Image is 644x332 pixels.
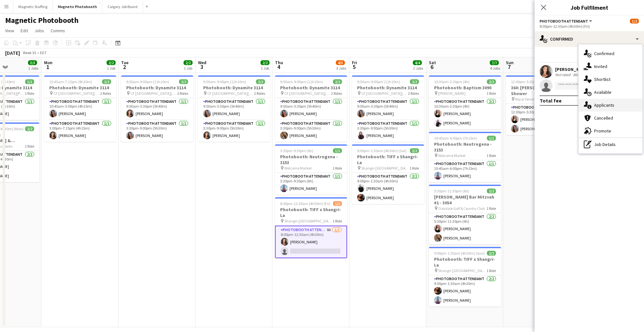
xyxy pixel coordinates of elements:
[429,75,501,129] app-job-card: 10:30am-2:30pm (4h)2/2Photobooth: Baptism 3090 [PERSON_NAME]1 RolePhotobooth Attendant2/210:30am-...
[352,75,424,142] app-job-card: 9:50am-9:00pm (11h10m)2/2Photobooth: Dynamite 3114 CF [GEOGRAPHIC_DATA][PERSON_NAME]2 RolesPhotob...
[121,120,193,142] app-card-role: Photobooth Attendant1/13:30pm-9:00pm (5h30m)[PERSON_NAME]
[275,60,283,65] span: Thu
[352,154,424,165] h3: Photobooth: TIFF x Shangri-La
[410,79,419,84] span: 2/2
[177,91,188,96] span: 2 Roles
[511,79,554,84] span: 12:00pm-5:30pm (5h30m)
[275,173,347,195] app-card-role: Photobooth Attendant1/13:30pm-9:30pm (6h)[PERSON_NAME]
[121,85,193,91] h3: Photobooth: Dynamite 3114
[429,132,501,182] app-job-card: 10:45am-6:00pm (7h15m)1/1Photobooth: Neutrogena - 3153 Welcome Market1 RolePhotobooth Attendant1/...
[280,201,330,206] span: 8:00pm-12:30am (4h30m) (Fri)
[44,75,116,142] app-job-card: 10:45am-7:15pm (8h30m)2/2Photobooth: Dynamite 3114 CF [GEOGRAPHIC_DATA][PERSON_NAME]2 RolesPhotob...
[506,60,514,65] span: Sun
[490,60,499,65] span: 7/7
[579,86,642,99] div: Available
[333,148,342,153] span: 1/1
[540,19,593,24] button: Photobooth Attendant
[429,60,436,65] span: Sat
[434,251,485,256] span: 9:00pm-1:30am (4h30m) (Sun)
[410,148,419,153] span: 2/2
[198,75,270,142] app-job-card: 9:50am-9:00pm (11h10m)2/2Photobooth: Dynamite 3114 CF [GEOGRAPHIC_DATA][PERSON_NAME]2 RolesPhotob...
[275,120,347,142] app-card-role: Photobooth Attendant1/13:30pm-9:00pm (5h30m)[PERSON_NAME]
[487,251,496,256] span: 2/2
[429,141,501,153] h3: Photobooth: Neutrogena - 3153
[179,79,188,84] span: 2/2
[198,98,270,120] app-card-role: Photobooth Attendant1/19:50am-3:30pm (5h40m)[PERSON_NAME]
[515,97,554,102] span: Royal Venetian Mansion
[487,136,496,141] span: 1/1
[5,28,14,34] span: View
[429,185,501,244] app-job-card: 5:30pm-11:30pm (6h)2/2[PERSON_NAME] Bar Mitzvah #1 - 3054 Oakdale Golf & Country Club1 RolePhotob...
[254,91,265,96] span: 2 Roles
[284,91,331,96] span: CF [GEOGRAPHIC_DATA][PERSON_NAME]
[333,201,342,206] span: 1/2
[184,60,193,65] span: 2/2
[579,73,642,86] div: Shortlist
[336,66,346,71] div: 3 Jobs
[275,207,347,218] h3: Photobooth: TIFF x Shangri-La
[102,79,111,84] span: 2/2
[120,63,128,71] span: 2
[429,275,501,307] app-card-role: Photobooth Attendant2/29:00pm-1:30am (4h30m)[PERSON_NAME][PERSON_NAME]
[121,75,193,142] app-job-card: 9:50am-9:00pm (11h10m)2/2Photobooth: Dynamite 3114 CF [GEOGRAPHIC_DATA][PERSON_NAME]2 RolesPhotob...
[352,144,424,204] app-job-card: 9:00pm-1:30am (4h30m) (Sat)2/2Photobooth: TIFF x Shangri-La Shangri-[GEOGRAPHIC_DATA]1 RolePhotob...
[53,91,100,96] span: CF [GEOGRAPHIC_DATA][PERSON_NAME]
[48,26,68,35] a: Comms
[261,66,269,71] div: 1 Job
[198,120,270,142] app-card-role: Photobooth Attendant1/13:30pm-9:00pm (5h30m)[PERSON_NAME]
[555,72,572,77] div: Not rated
[44,120,116,142] app-card-role: Photobooth Attendant1/13:00pm-7:15pm (4h15m)[PERSON_NAME]
[275,197,347,258] app-job-card: 8:00pm-12:30am (4h30m) (Fri)1/2Photobooth: TIFF x Shangri-La Shangri-[GEOGRAPHIC_DATA]1 RolePhoto...
[535,31,644,47] div: Confirmed
[413,60,422,65] span: 4/4
[487,79,496,84] span: 2/2
[429,160,501,182] app-card-role: Photobooth Attendant1/110:45am-6:00pm (7h15m)[PERSON_NAME]
[429,98,501,129] app-card-role: Photobooth Attendant2/210:30am-2:30pm (4h)[PERSON_NAME][PERSON_NAME]
[630,19,639,24] span: 1/2
[434,136,477,141] span: 10:45am-6:00pm (7h15m)
[540,97,562,104] div: Total fee
[579,60,642,73] div: Invited
[352,85,424,91] h3: Photobooth: Dynamite 3114
[275,144,347,195] div: 3:30pm-9:30pm (6h)1/1Photobooth: Neutrogena - 3153 Welcome Market1 RolePhotobooth Attendant1/13:3...
[540,19,588,24] span: Photobooth Attendant
[336,60,345,65] span: 4/5
[579,124,642,137] div: Promote
[32,26,47,35] a: Jobs
[429,256,501,268] h3: Photobooth: TIFF x Shangri-La
[260,60,270,65] span: 2/2
[275,75,347,142] div: 9:50am-9:00pm (11h10m)2/2Photobooth: Dynamite 3114 CF [GEOGRAPHIC_DATA][PERSON_NAME]2 RolesPhotob...
[130,91,177,96] span: CF [GEOGRAPHIC_DATA][PERSON_NAME]
[198,85,270,91] h3: Photobooth: Dynamite 3114
[428,63,436,71] span: 6
[256,79,265,84] span: 2/2
[25,144,34,149] span: 1 Role
[284,219,333,223] span: Shangri-[GEOGRAPHIC_DATA]
[275,154,347,165] h3: Photobooth: Neutrogena - 3153
[121,98,193,120] app-card-role: Photobooth Attendant1/19:50am-3:30pm (5h40m)[PERSON_NAME]
[487,153,496,158] span: 1 Role
[275,226,347,258] app-card-role: Photobooth Attendant8A1/28:00pm-12:30am (4h30m)[PERSON_NAME]
[28,66,38,71] div: 2 Jobs
[274,63,283,71] span: 4
[18,26,31,35] a: Edit
[203,79,246,84] span: 9:50am-9:00pm (11h10m)
[121,60,128,65] span: Tue
[331,91,342,96] span: 2 Roles
[487,189,496,193] span: 2/2
[25,126,34,131] span: 2/2
[126,79,169,84] span: 9:50am-9:00pm (11h10m)
[434,189,469,193] span: 5:30pm-11:30pm (6h)
[487,268,496,273] span: 1 Role
[535,3,644,12] h3: Job Fulfilment
[506,75,578,135] app-job-card: 12:00pm-5:30pm (5h30m)2/2360: [PERSON_NAME]'s Bridal Shower Royal Venetian Mansion1 RolePhotoboot...
[198,60,206,65] span: Wed
[21,50,37,55] span: Week 35
[579,112,642,124] div: Cancelled
[579,47,642,60] div: Confirmed
[413,66,423,71] div: 2 Jobs
[351,63,357,71] span: 5
[487,91,496,96] span: 1 Role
